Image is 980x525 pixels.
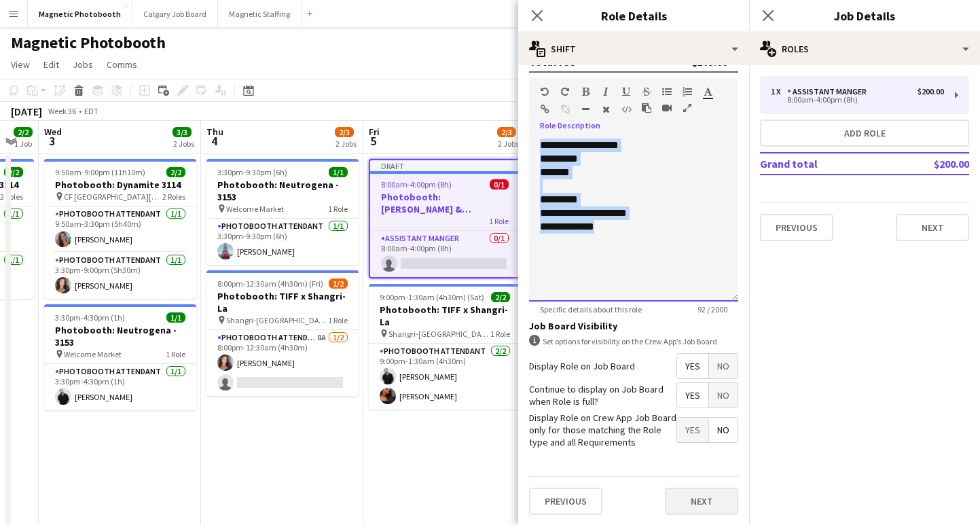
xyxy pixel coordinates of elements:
button: Magnetic Photobooth [28,1,132,27]
h3: Photobooth: Neutrogena - 3153 [206,179,359,203]
div: Set options for visibility on the Crew App’s Job Board [529,335,738,348]
div: Shift [518,33,749,65]
span: 1/2 [329,278,348,289]
app-card-role: Photobooth Attendant1/13:30pm-4:30pm (1h)[PERSON_NAME] [44,364,196,410]
span: 2/2 [491,292,510,302]
div: [DATE] [11,105,42,118]
div: 2 Jobs [173,139,194,149]
span: 3 [42,133,62,149]
h3: Photobooth: Dynamite 3114 [44,179,196,191]
button: Redo [560,86,570,97]
span: Comms [107,58,137,71]
span: Welcome Market [64,349,122,359]
a: Comms [101,56,143,73]
label: Display Role on Crew App Job Board only for those matching the Role type and all Requirements [529,412,676,449]
span: 9:50am-9:00pm (11h10m) [55,167,145,177]
span: 3:30pm-9:30pm (6h) [217,167,287,177]
button: HTML Code [621,104,631,115]
div: Assistant Manger [787,87,872,96]
h3: Job Details [749,7,980,24]
span: Wed [44,126,62,138]
button: Calgary Job Board [132,1,218,27]
app-card-role: Photobooth Attendant1/19:50am-3:30pm (5h40m)[PERSON_NAME] [44,206,196,253]
app-card-role: Assistant Manger0/18:00am-4:00pm (8h) [370,231,520,277]
span: 1/1 [166,312,185,323]
button: Previous [529,488,602,515]
button: Magnetic Staffing [218,1,302,27]
label: Display Role on Job Board [529,360,635,372]
span: 4 [204,133,223,149]
div: Roles [749,33,980,65]
div: 2 Jobs [335,139,357,149]
span: 9:00pm-1:30am (4h30m) (Sat) [380,292,484,302]
span: Yes [677,354,708,378]
app-job-card: 9:50am-9:00pm (11h10m)2/2Photobooth: Dynamite 3114 CF [GEOGRAPHIC_DATA][PERSON_NAME]2 RolesPhotob... [44,159,196,299]
td: Grand total [760,153,889,175]
div: 1 Job [14,139,32,149]
h3: Job Board Visibility [529,320,738,332]
div: Draft [370,160,520,171]
div: $200.00 [918,87,944,96]
button: Clear Formatting [601,104,611,115]
span: 5 [367,133,380,149]
button: Strikethrough [642,86,651,97]
label: Continue to display on Job Board when Role is full? [529,383,676,408]
button: Underline [621,86,631,97]
span: 1 Role [490,329,510,339]
h3: Photobooth: TIFF x Shangri-La [369,304,521,328]
span: 1 Role [328,204,348,214]
span: 1/1 [329,167,348,177]
span: 92 / 2000 [687,304,738,314]
button: Undo [540,86,549,97]
a: View [5,56,35,73]
span: Edit [43,58,59,71]
button: Previous [760,214,833,241]
h3: Photobooth: Neutrogena - 3153 [44,324,196,348]
div: 2 Jobs [498,139,519,149]
app-card-role: Photobooth Attendant8A1/28:00pm-12:30am (4h30m)[PERSON_NAME] [206,330,359,396]
span: Week 36 [45,106,79,116]
div: 8:00am-4:00pm (8h) [771,96,944,103]
button: Insert Link [540,104,549,115]
span: Fri [369,126,380,138]
button: Unordered List [662,86,672,97]
div: EDT [84,106,98,116]
span: 0/1 [490,179,509,189]
h3: Role Details [518,7,749,24]
h3: Photobooth: [PERSON_NAME] & [PERSON_NAME]'s Wedding [370,191,520,215]
app-job-card: 8:00pm-12:30am (4h30m) (Fri)1/2Photobooth: TIFF x Shangri-La Shangri-[GEOGRAPHIC_DATA]1 RolePhoto... [206,270,359,396]
button: Fullscreen [683,103,692,113]
button: Insert video [662,103,672,113]
span: CF [GEOGRAPHIC_DATA][PERSON_NAME] [64,192,162,202]
span: Shangri-[GEOGRAPHIC_DATA] [388,329,490,339]
span: No [709,418,738,442]
button: Bold [581,86,590,97]
span: Shangri-[GEOGRAPHIC_DATA] [226,315,328,325]
span: Yes [677,383,708,408]
span: 8:00am-4:00pm (8h) [381,179,452,189]
app-job-card: 3:30pm-9:30pm (6h)1/1Photobooth: Neutrogena - 3153 Welcome Market1 RolePhotobooth Attendant1/13:3... [206,159,359,265]
span: 3/3 [173,127,192,137]
span: Welcome Market [226,204,284,214]
span: 1 Role [489,216,509,226]
span: No [709,383,738,408]
button: Add role [760,120,969,147]
span: Yes [677,418,708,442]
span: No [709,354,738,378]
span: 1 Role [166,349,185,359]
span: 2/3 [335,127,354,137]
button: Next [665,488,738,515]
app-job-card: Draft8:00am-4:00pm (8h)0/1Photobooth: [PERSON_NAME] & [PERSON_NAME]'s Wedding1 RoleAssistant Mang... [369,159,521,278]
span: Specific details about this role [529,304,653,314]
td: $200.00 [889,153,969,175]
app-job-card: 3:30pm-4:30pm (1h)1/1Photobooth: Neutrogena - 3153 Welcome Market1 RolePhotobooth Attendant1/13:3... [44,304,196,410]
h3: Photobooth: TIFF x Shangri-La [206,290,359,314]
span: 2/2 [14,127,33,137]
span: 2 Roles [162,192,185,202]
a: Edit [38,56,65,73]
